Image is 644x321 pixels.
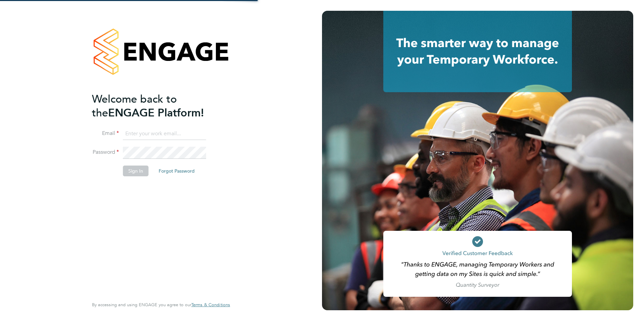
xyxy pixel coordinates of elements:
span: Welcome back to the [92,93,177,119]
label: Email [92,130,119,137]
h2: ENGAGE Platform! [92,92,223,120]
button: Forgot Password [153,166,200,176]
input: Enter your work email... [123,128,206,140]
span: Terms & Conditions [191,302,230,308]
label: Password [92,149,119,156]
span: By accessing and using ENGAGE you agree to our [92,302,230,308]
a: Terms & Conditions [191,302,230,308]
button: Sign In [123,166,149,176]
